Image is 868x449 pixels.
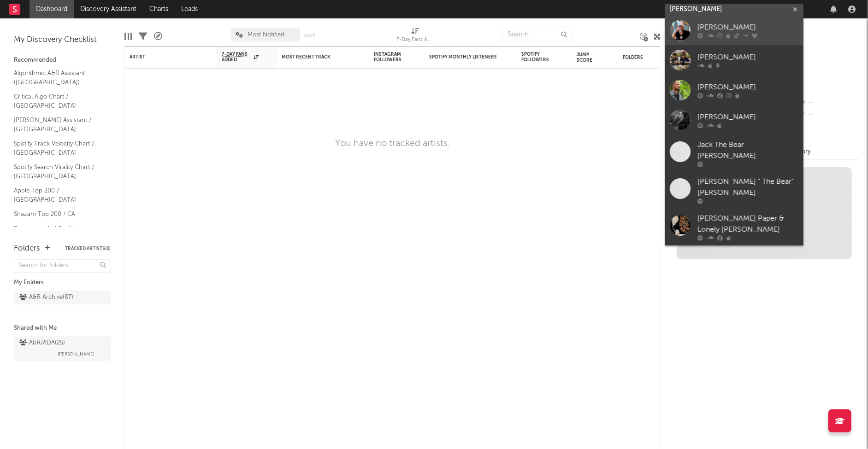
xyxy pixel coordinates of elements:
[14,115,101,134] a: [PERSON_NAME] Assistant / [GEOGRAPHIC_DATA]
[14,55,111,66] div: Recommended
[14,68,101,87] a: Algorithmic A&R Assistant ([GEOGRAPHIC_DATA])
[797,97,859,109] div: --
[14,224,101,234] a: Recommended For You
[397,35,434,46] div: 7-Day Fans Added (7-Day Fans Added)
[697,112,799,123] div: [PERSON_NAME]
[335,138,450,149] div: You have no tracked artists.
[697,22,799,33] div: [PERSON_NAME]
[139,23,147,50] div: Filters
[282,54,351,60] div: Most Recent Track
[14,209,101,219] a: Shazam Top 200 / CA
[14,277,111,288] div: My Folders
[130,54,199,60] div: Artist
[14,291,111,304] a: A&R Archive(87)
[14,336,111,361] a: A&R/ADA(25)[PERSON_NAME]
[665,45,803,75] a: [PERSON_NAME]
[502,28,572,41] input: Search...
[14,35,111,46] div: My Discovery Checklist
[19,292,73,303] div: A&R Archive ( 87 )
[577,52,600,63] div: Jump Score
[248,32,284,38] span: Most Notified
[521,52,554,63] div: Spotify Followers
[697,140,799,162] div: Jack The Bear [PERSON_NAME]
[797,109,859,121] div: --
[665,75,803,105] a: [PERSON_NAME]
[697,213,799,235] div: [PERSON_NAME] Paper & Lonely [PERSON_NAME]
[124,23,132,50] div: Edit Columns
[397,23,434,50] div: 7-Day Fans Added (7-Day Fans Added)
[14,243,40,254] div: Folders
[697,52,799,63] div: [PERSON_NAME]
[65,246,111,251] button: Tracked Artists(0)
[697,82,799,93] div: [PERSON_NAME]
[697,176,799,198] div: [PERSON_NAME] " The Bear" [PERSON_NAME]
[19,338,65,349] div: A&R/ADA ( 25 )
[665,15,803,45] a: [PERSON_NAME]
[154,23,162,50] div: A&R Pipeline
[374,52,406,63] div: Instagram Followers
[14,259,111,273] input: Search for folders...
[14,323,111,334] div: Shared with Me
[623,55,692,60] div: Folders
[222,52,251,63] span: 7-Day Fans Added
[58,349,94,360] span: [PERSON_NAME]
[429,54,498,60] div: Spotify Monthly Listeners
[665,209,803,245] a: [PERSON_NAME] Paper & Lonely [PERSON_NAME]
[665,135,803,172] a: Jack The Bear [PERSON_NAME]
[665,4,803,15] input: Search for artists
[303,33,315,38] button: Save
[14,139,101,157] a: Spotify Track Velocity Chart / [GEOGRAPHIC_DATA]
[665,172,803,209] a: [PERSON_NAME] " The Bear" [PERSON_NAME]
[14,92,101,111] a: Critical Algo Chart / [GEOGRAPHIC_DATA]
[665,105,803,135] a: [PERSON_NAME]
[14,162,101,181] a: Spotify Search Virality Chart / [GEOGRAPHIC_DATA]
[14,186,101,204] a: Apple Top 200 / [GEOGRAPHIC_DATA]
